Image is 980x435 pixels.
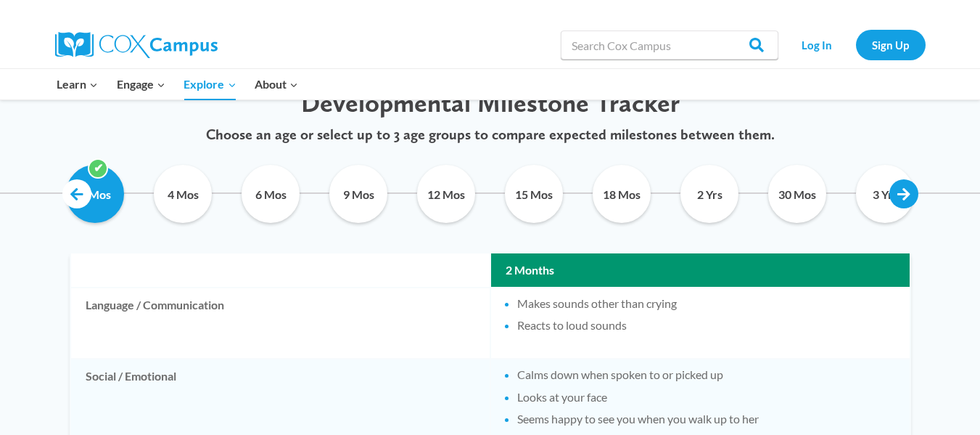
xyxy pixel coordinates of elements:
[175,69,246,99] button: Child menu of Explore
[107,69,175,99] button: Child menu of Engage
[856,30,926,60] a: Sign Up
[517,411,895,427] li: Seems happy to see you when you walk up to her
[517,317,895,333] li: Reacts to loud sounds
[245,69,308,99] button: Child menu of About
[48,69,108,99] button: Child menu of Learn
[48,69,308,99] nav: Primary Navigation
[491,253,910,287] th: 2 Months
[52,126,929,143] p: Choose an age or select up to 3 age groups to compare expected milestones between them.
[517,296,895,312] li: Makes sounds other than crying
[561,31,778,60] input: Search Cox Campus
[517,367,895,383] li: Calms down when spoken to or picked up
[786,30,849,60] a: Log In
[517,389,895,405] li: Looks at your face
[71,288,490,359] td: Language / Communication
[301,87,680,118] span: Developmental Milestone Tracker
[55,32,218,58] img: Cox Campus
[786,30,926,60] nav: Secondary Navigation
